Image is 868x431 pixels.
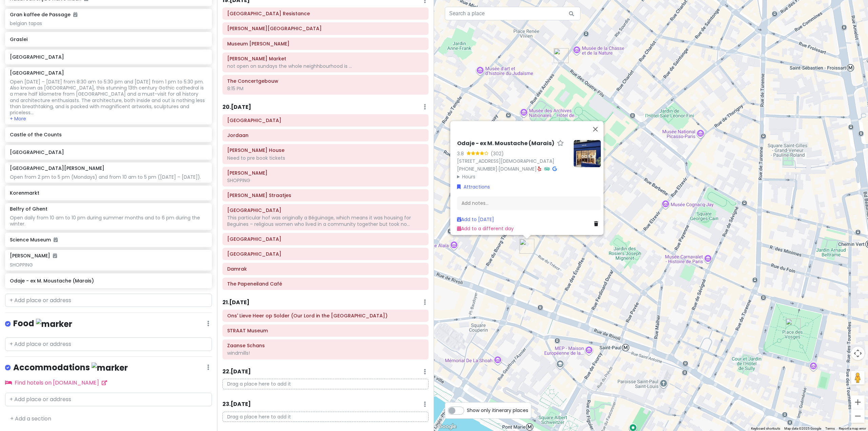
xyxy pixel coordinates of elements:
[467,407,528,414] span: Show only itinerary places
[227,207,424,213] h6: Begijnhof
[227,63,424,69] div: not open on sundays the whole neighhbourhood is ...
[498,165,537,172] a: [DOMAIN_NAME]
[227,328,424,334] h6: STRAAT Museum
[851,371,865,385] button: Drag Pegman onto the map to open Street View
[544,166,550,171] i: Tripadvisor
[10,116,26,122] button: + More
[222,379,429,389] p: Drag a place here to add it
[457,165,497,172] a: [PHONE_NUMBER]
[10,54,207,60] h6: [GEOGRAPHIC_DATA]
[227,281,424,287] h6: The Papeneiland Café
[436,422,458,431] a: Click to see this area on Google Maps
[10,174,207,180] div: Open from 2 pm to 5 pm (Mondays) and from 10 am to 5 pm ([DATE] – [DATE]).
[10,132,207,138] h6: Castle of the Counts
[5,379,107,387] a: Find hotels on [DOMAIN_NAME]
[457,196,601,210] div: Add notes...
[222,368,251,375] h6: 22 . [DATE]
[5,393,212,406] input: + Add place or address
[227,170,424,176] h6: Fabienne Chapot
[227,41,424,47] h6: Museum Van Loon
[227,155,424,161] div: Need to pre book tickets
[227,215,424,227] div: This particular hof was originally a Béguinage, which means it was housing for Beguines – religio...
[10,165,104,171] h6: [GEOGRAPHIC_DATA][PERSON_NAME]
[227,342,424,349] h6: Zaanse Schans
[227,192,424,198] h6: Negen Straatjes
[227,251,424,257] h6: Royal Palace Amsterdam
[227,177,424,183] div: SHOPPING
[457,150,467,157] div: 3.8
[10,215,207,227] div: Open daily from 10 am to 10 pm during summer months and to 6 pm during the winter.
[5,294,212,307] input: + Add place or address
[227,78,424,84] h6: The Concertgebouw
[851,395,865,409] button: Zoom in
[557,140,564,147] a: Star place
[436,422,458,431] img: Google
[10,20,207,26] div: belgian tapas
[10,79,207,116] div: Open [DATE] – [DATE] from 8:30 am to 5:30 pm and [DATE] from 1 pm to 5:30 pm. Also known as [GEOG...
[10,237,207,243] h6: Science Museum
[222,299,250,306] h6: 21 . [DATE]
[227,147,424,153] h6: Anne Frank House
[457,140,568,180] div: · ·
[13,362,128,373] h4: Accommodations
[457,173,568,180] summary: Hours
[10,149,207,155] h6: [GEOGRAPHIC_DATA]
[457,158,554,164] a: [STREET_ADDRESS][DEMOGRAPHIC_DATA]
[10,190,207,196] h6: Korenmarkt
[36,319,72,329] img: marker
[457,225,514,232] a: Add to a different day
[784,427,821,430] span: Map data ©2025 Google
[5,337,212,351] input: + Add place or address
[519,239,534,254] div: Odaje - ex M. Moustache (Marais)
[54,237,58,242] i: Added to itinerary
[13,318,72,329] h4: Food
[10,415,51,423] a: + Add a section
[825,427,835,430] a: Terms (opens in new tab)
[491,150,504,157] div: (302)
[10,262,207,268] div: SHOPPING
[227,56,424,62] h6: Albert Cuyp Market
[227,117,424,123] h6: Houseboat Museum
[839,427,866,430] a: Report a map error
[457,216,494,223] a: Add to [DATE]
[53,253,57,258] i: Added to itinerary
[574,140,601,167] img: Picture of the place
[10,278,207,284] h6: Odaje - ex M. Moustache (Marais)
[552,166,557,171] i: Google Maps
[594,220,601,228] a: Delete place
[227,25,424,32] h6: Willet-Holthuysen Museum
[227,11,424,17] h6: Verzetsmuseum Amsterdam - Museum of WWII Resistance
[222,401,251,408] h6: 23 . [DATE]
[10,36,207,42] h6: Graslei
[10,12,77,18] h6: Gran kaffee de Passage
[222,104,251,111] h6: 20 . [DATE]
[227,132,424,138] h6: Jordaan
[10,70,64,76] h6: [GEOGRAPHIC_DATA]
[92,363,128,373] img: marker
[227,313,424,319] h6: Ons' Lieve Heer op Solder (Our Lord in the Attic Museum)
[786,318,801,333] div: Place des Vosges
[751,426,780,431] button: Keyboard shortcuts
[73,12,77,17] i: Added to itinerary
[457,183,490,191] a: Attractions
[227,236,424,242] h6: Dam Square
[227,85,424,92] div: 8:15 PM
[227,266,424,272] h6: Damrak
[222,412,429,422] p: Drag a place here to add it
[851,409,865,423] button: Zoom out
[10,206,47,212] h6: Belfry of Ghent
[227,350,424,356] div: windmills!
[851,347,865,360] button: Map camera controls
[587,121,604,137] button: Close
[445,7,580,20] input: Search a place
[457,140,554,147] h6: Odaje - ex M. Moustache (Marais)
[10,253,57,259] h6: [PERSON_NAME]
[554,48,569,63] div: Le Marais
